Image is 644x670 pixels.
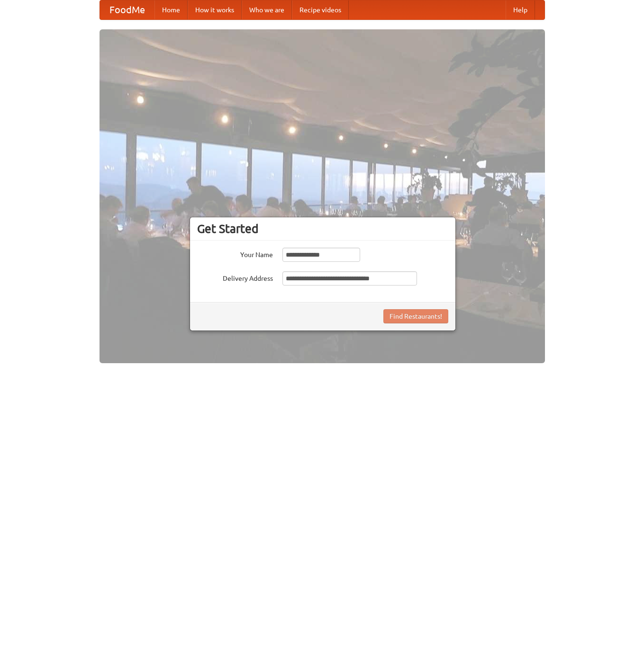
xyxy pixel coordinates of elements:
[506,0,535,19] a: Help
[242,0,292,19] a: Who we are
[197,248,273,259] label: Your Name
[188,0,242,19] a: How it works
[383,309,448,323] button: Find Restaurants!
[154,0,188,19] a: Home
[292,0,349,19] a: Recipe videos
[100,0,154,19] a: FoodMe
[197,271,273,283] label: Delivery Address
[197,222,448,236] h3: Get Started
